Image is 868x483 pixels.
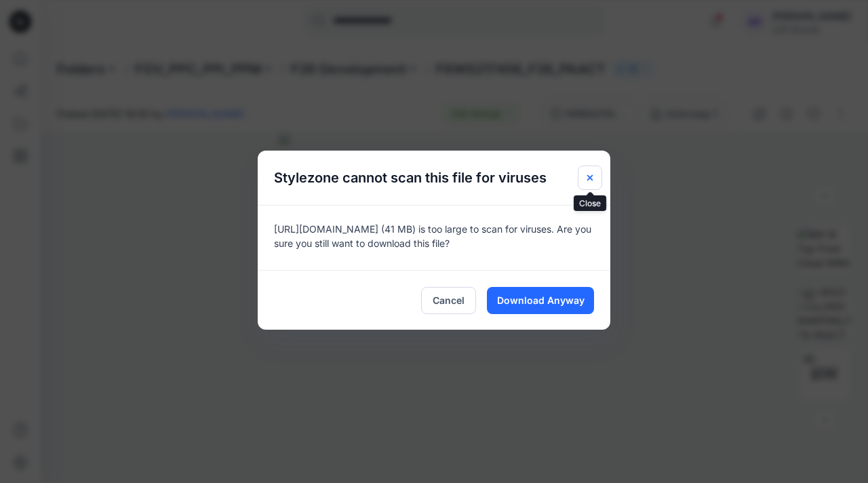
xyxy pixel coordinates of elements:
button: Cancel [421,287,476,314]
button: Close [578,166,602,190]
button: Download Anyway [487,287,594,314]
span: Download Anyway [497,293,585,307]
span: Cancel [433,293,465,307]
div: [URL][DOMAIN_NAME] (41 MB) is too large to scan for viruses. Are you sure you still want to downl... [258,205,610,270]
h5: Stylezone cannot scan this file for viruses [258,151,563,205]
